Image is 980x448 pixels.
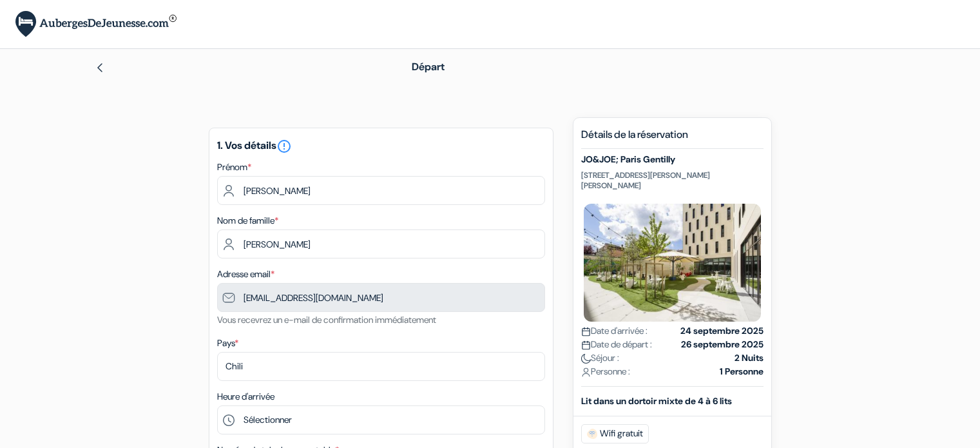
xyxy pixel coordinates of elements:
label: Prénom [217,161,251,174]
label: Nom de famille [217,214,278,228]
input: Entrez votre prénom [217,176,545,205]
span: Personne : [581,365,630,378]
span: Date de départ : [581,338,652,351]
img: moon.svg [581,354,591,364]
h5: Détails de la réservation [581,128,764,149]
img: calendar.svg [581,327,591,336]
strong: 24 septembre 2025 [680,324,764,338]
img: left_arrow.svg [95,63,105,73]
h5: 1. Vos détails [217,139,545,154]
label: Pays [217,336,238,350]
a: error_outline [276,139,292,152]
h5: JO&JOE; Paris Gentilly [581,154,764,165]
input: Entrer adresse e-mail [217,283,545,312]
p: [STREET_ADDRESS][PERSON_NAME][PERSON_NAME] [581,170,764,191]
img: AubergesDeJeunesse.com [15,11,177,37]
label: Adresse email [217,268,274,281]
small: Vous recevrez un e-mail de confirmation immédiatement [217,314,436,326]
strong: 26 septembre 2025 [681,338,764,351]
strong: 1 Personne [720,365,764,378]
b: Lit dans un dortoir mixte de 4 à 6 lits [581,395,732,407]
strong: 2 Nuits [735,351,764,365]
img: user_icon.svg [581,367,591,377]
span: Date d'arrivée : [581,324,648,338]
span: Départ [412,60,445,73]
label: Heure d'arrivée [217,390,274,404]
img: calendar.svg [581,340,591,350]
span: Séjour : [581,351,619,365]
i: error_outline [276,139,292,154]
input: Entrer le nom de famille [217,229,545,258]
img: free_wifi.svg [587,429,597,439]
span: Wifi gratuit [581,424,649,443]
